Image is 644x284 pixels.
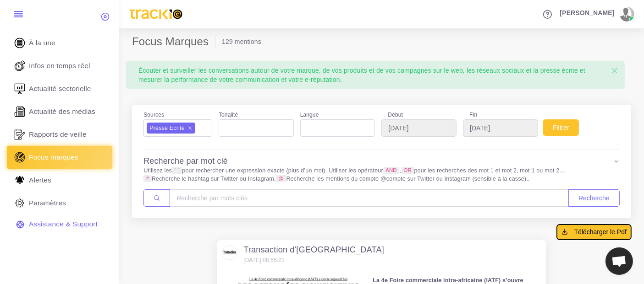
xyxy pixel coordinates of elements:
[143,156,228,166] h4: Recherche par mot clé
[560,10,615,16] span: [PERSON_NAME]
[7,192,112,214] a: Paramètres
[13,82,27,96] img: revue-sectorielle.svg
[620,7,632,21] img: avatar
[7,146,112,169] a: Focus marques
[276,175,286,182] code: @
[13,150,27,164] img: focus-marques.svg
[29,61,90,71] span: Infos en temps réel
[611,64,618,78] span: ×
[143,166,620,183] p: Utilisez les pour rechercher une expression exacte (plus d’un mot). Utiliser les opérateur , pour...
[29,129,87,139] span: Rapports de veille
[172,167,182,174] code: “ ”
[13,173,27,187] img: Alerte.svg
[557,225,631,239] button: Télécharger le Pdf
[132,35,215,48] h2: Focus Marques
[7,77,112,100] a: Actualité sectorielle
[29,38,55,48] span: À la une
[543,119,579,136] button: Filtrer
[243,245,384,255] h5: Transaction d'[GEOGRAPHIC_DATA]
[147,123,195,134] li: Presse Ecrite
[7,123,112,146] a: Rapports de veille
[13,128,27,141] img: rapport_1.svg
[29,107,95,117] span: Actualité des médias
[143,111,164,119] label: Sources
[222,245,237,260] img: Avatar
[401,167,414,174] code: OR
[7,32,112,54] a: À la une
[300,111,319,119] label: Langue
[126,5,187,23] img: trackio.svg
[13,105,27,118] img: revue-editorielle.svg
[132,61,618,89] div: Écouter et surveiller les conversations autour de votre marque, de vos produits et de vos campagn...
[243,257,285,263] small: [DATE] 08:55:21
[568,189,620,207] button: Recherche
[556,7,638,21] a: [PERSON_NAME] avatar
[13,59,27,73] img: revue-live.svg
[143,175,152,182] code: #
[381,111,457,119] label: Début
[605,247,633,275] div: Ouvrir le chat
[463,119,538,137] input: YYYY-MM-DD
[7,100,112,123] a: Actualité des médias
[219,111,238,119] label: Tonalité
[7,54,112,77] a: Infos en temps réel
[13,196,27,210] img: parametre.svg
[463,111,538,119] label: Fin
[383,167,400,174] code: AND
[381,119,457,137] input: YYYY-MM-DD
[29,219,98,229] span: Assistance & Support
[7,169,112,192] a: Alertes
[29,175,51,185] span: Alertes
[29,152,78,162] span: Focus marques
[13,36,27,50] img: home.svg
[605,61,625,80] button: Close
[222,37,261,46] li: 129 mentions
[170,189,569,207] input: Amount
[29,84,91,94] span: Actualité sectorielle
[29,198,66,208] span: Paramètres
[574,227,627,236] span: Télécharger le Pdf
